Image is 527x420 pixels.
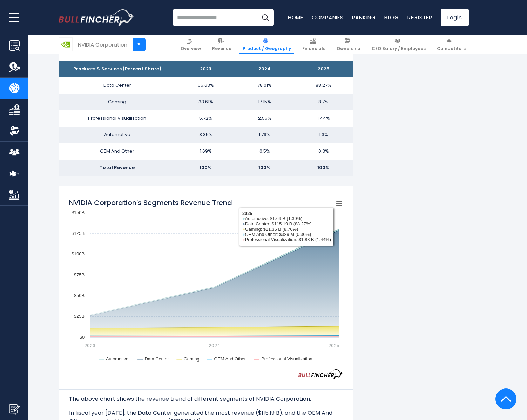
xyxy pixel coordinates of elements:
img: bullfincher logo [59,9,134,26]
td: 0.3% [294,143,353,160]
td: 1.3% [294,127,353,143]
span: Ownership [337,46,360,51]
text: $75B [74,272,85,278]
td: 1.69% [176,143,235,160]
td: 0.5% [235,143,294,160]
a: Register [407,14,432,21]
div: NVIDIA Corporation [78,41,127,49]
text: $150B [71,210,84,215]
text: Automotive [106,356,128,362]
text: $100B [71,251,84,257]
td: 33.61% [176,94,235,110]
a: Home [288,14,303,21]
text: Data Center [144,356,169,362]
text: $25B [74,314,85,319]
th: 2024 [235,61,294,77]
text: 2023 [84,342,95,349]
td: Gaming [59,94,176,110]
span: CEO Salary / Employees [372,46,426,51]
a: Overview [177,35,204,54]
a: Blog [384,14,399,21]
a: Ownership [333,35,364,54]
text: Gaming [183,356,199,362]
a: Financials [299,35,329,54]
text: 2024 [209,342,220,349]
td: 55.63% [176,77,235,94]
p: The above chart shows the revenue trend of different segments of NVIDIA Corporation. [69,395,343,403]
a: Companies [312,14,344,21]
button: Search [257,9,274,26]
text: $125B [71,231,84,236]
tspan: NVIDIA Corporation's Segments Revenue Trend [69,198,232,208]
img: Ownership [9,126,20,136]
span: Product / Geography [243,46,291,51]
a: CEO Salary / Employees [369,35,429,54]
a: Competitors [434,35,469,54]
text: Professional Visualization [261,356,312,362]
td: 5.72% [176,110,235,127]
td: Professional Visualization [59,110,176,127]
svg: NVIDIA Corporation's Segments Revenue Trend [69,194,343,369]
span: Competitors [437,46,466,51]
td: 2.55% [235,110,294,127]
td: 100% [176,160,235,176]
a: Revenue [209,35,235,54]
text: 2025 [328,342,339,349]
td: Total Revenue [59,160,176,176]
text: $50B [74,293,85,298]
td: 100% [294,160,353,176]
a: Product / Geography [239,35,294,54]
text: OEM And Other [214,356,246,362]
span: Overview [181,46,201,51]
span: Financials [302,46,325,51]
td: 1.79% [235,127,294,143]
td: 100% [235,160,294,176]
td: 1.44% [294,110,353,127]
th: 2023 [176,61,235,77]
td: Automotive [59,127,176,143]
a: + [133,38,146,51]
text: $0 [79,335,84,340]
th: Products & Services (Percent Share) [59,61,176,77]
th: 2025 [294,61,353,77]
td: OEM And Other [59,143,176,160]
td: 8.7% [294,94,353,110]
span: Revenue [212,46,231,51]
img: NVDA logo [59,38,72,51]
a: Go to homepage [59,9,134,26]
a: Login [441,9,469,26]
td: Data Center [59,77,176,94]
td: 88.27% [294,77,353,94]
a: Ranking [352,14,376,21]
td: 17.15% [235,94,294,110]
td: 78.01% [235,77,294,94]
td: 3.35% [176,127,235,143]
